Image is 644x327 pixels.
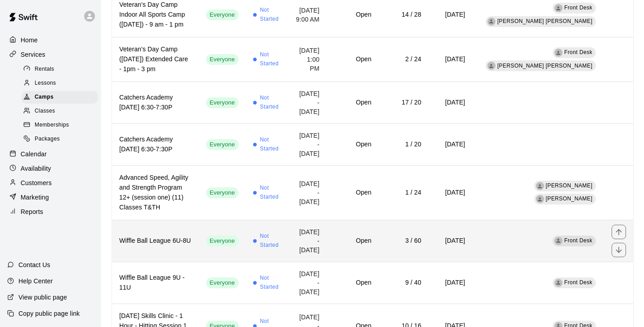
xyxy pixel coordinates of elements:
[21,207,43,216] p: Reports
[536,195,544,203] div: Sterling Perry
[288,123,327,165] td: [DATE] - [DATE]
[260,136,281,154] span: Not Started
[35,135,60,144] span: Packages
[386,54,421,64] h6: 2 / 24
[206,189,239,197] span: Everyone
[436,10,465,20] h6: [DATE]
[288,220,327,262] td: [DATE] - [DATE]
[206,141,239,149] span: Everyone
[334,54,371,64] h6: Open
[119,173,192,213] h6: Advanced Speed, Agility and Strength Program 12+ (session one) (11) Classes T&TH
[334,10,371,20] h6: Open
[288,262,327,304] td: [DATE] - [DATE]
[564,237,593,244] span: Front Desk
[22,119,98,132] div: Memberships
[7,147,94,161] a: Calendar
[206,237,239,245] span: Everyone
[554,237,563,245] div: Front Desk
[7,205,94,218] a: Reports
[436,54,465,64] h6: [DATE]
[7,48,94,61] div: Services
[436,188,465,198] h6: [DATE]
[334,98,371,108] h6: Open
[18,260,50,269] p: Contact Us
[21,164,51,173] p: Availability
[206,54,239,65] div: This service is visible to all of your customers
[206,139,239,150] div: This service is visible to all of your customers
[7,191,94,204] a: Marketing
[21,178,52,187] p: Customers
[21,193,49,202] p: Marketing
[206,279,239,287] span: Everyone
[18,277,53,286] p: Help Center
[386,188,421,198] h6: 1 / 24
[334,278,371,288] h6: Open
[206,99,239,107] span: Everyone
[260,232,281,250] span: Not Started
[386,278,421,288] h6: 9 / 40
[35,79,56,88] span: Lessons
[546,195,593,202] span: [PERSON_NAME]
[436,98,465,108] h6: [DATE]
[260,94,281,112] span: Not Started
[564,49,593,55] span: Front Desk
[7,33,94,47] a: Home
[334,140,371,150] h6: Open
[22,63,98,76] div: Rentals
[564,279,593,286] span: Front Desk
[334,188,371,198] h6: Open
[18,309,80,318] p: Copy public page link
[612,225,626,239] button: move item up
[22,105,98,118] div: Classes
[22,118,101,132] a: Memberships
[288,37,327,82] td: [DATE] 1:00 PM
[35,121,69,130] span: Memberships
[260,50,281,68] span: Not Started
[119,135,192,154] h6: Catchers Academy [DATE] 6:30-7:30P
[22,76,101,90] a: Lessons
[35,93,54,102] span: Camps
[206,187,239,198] div: This service is visible to all of your customers
[22,91,98,104] div: Camps
[497,18,593,24] span: [PERSON_NAME] [PERSON_NAME]
[436,140,465,150] h6: [DATE]
[21,50,45,59] p: Services
[206,277,239,288] div: This service is visible to all of your customers
[206,11,239,19] span: Everyone
[487,62,495,70] div: Billy Jack Ryan
[206,236,239,246] div: This service is visible to all of your customers
[35,107,55,116] span: Classes
[22,77,98,90] div: Lessons
[22,104,101,118] a: Classes
[206,55,239,64] span: Everyone
[554,49,563,57] div: Front Desk
[260,6,281,24] span: Not Started
[386,98,421,108] h6: 17 / 20
[288,82,327,123] td: [DATE] - [DATE]
[22,62,101,76] a: Rentals
[7,176,94,190] div: Customers
[487,18,495,26] div: Billy Jack Ryan
[22,132,101,146] a: Packages
[22,133,98,145] div: Packages
[119,93,192,113] h6: Catchers Academy [DATE] 6:30-7:30P
[260,184,281,202] span: Not Started
[22,91,101,104] a: Camps
[7,162,94,175] a: Availability
[260,274,281,292] span: Not Started
[119,45,192,74] h6: Veteran's Day Camp ([DATE]) Extended Care - 1pm - 3 pm
[206,97,239,108] div: This service is visible to all of your customers
[119,273,192,293] h6: Wiffle Ball League 9U - 11U
[536,182,544,190] div: Rafael Betances
[206,9,239,20] div: This service is visible to all of your customers
[554,4,563,12] div: Front Desk
[497,63,593,69] span: [PERSON_NAME] [PERSON_NAME]
[564,5,593,11] span: Front Desk
[386,236,421,246] h6: 3 / 60
[546,182,593,189] span: [PERSON_NAME]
